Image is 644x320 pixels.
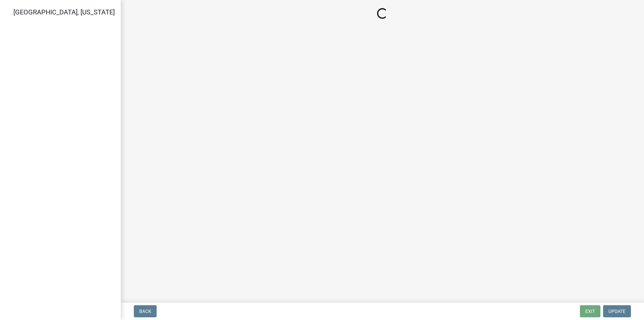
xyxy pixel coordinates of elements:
[608,309,626,314] span: Update
[603,305,631,317] button: Update
[134,305,157,317] button: Back
[139,309,151,314] span: Back
[580,305,600,317] button: Exit
[13,8,115,16] span: [GEOGRAPHIC_DATA], [US_STATE]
